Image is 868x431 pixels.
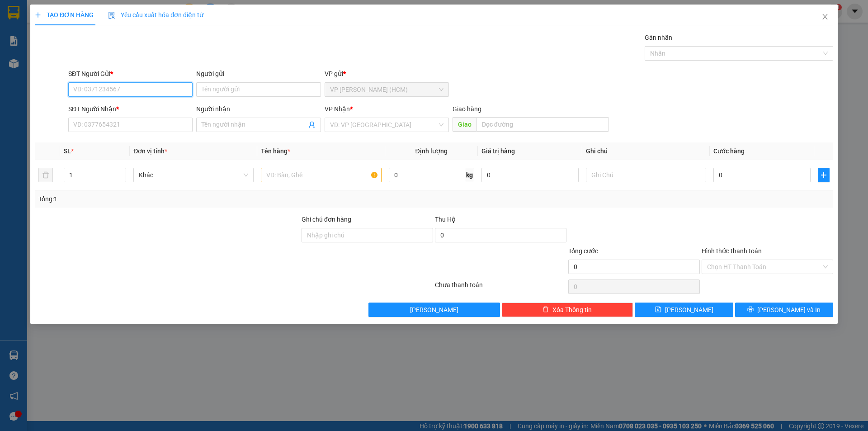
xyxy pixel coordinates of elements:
span: Tên hàng [261,147,290,155]
span: Xóa Thông tin [552,305,592,315]
span: close [821,13,829,20]
input: Dọc đường [476,117,609,132]
span: VP Hoàng Văn Thụ (HCM) [330,83,443,96]
span: plus [35,12,41,18]
span: SL [64,147,71,155]
span: Cước hàng [713,147,745,155]
span: Giao [453,117,476,132]
label: Gán nhãn [645,34,672,41]
th: Ghi chú [582,142,710,160]
span: [PERSON_NAME] [665,305,713,315]
button: printer[PERSON_NAME] và In [735,303,833,317]
input: Ghi Chú [586,168,706,182]
button: deleteXóa Thông tin [502,303,633,317]
span: user-add [308,121,316,128]
span: save [655,306,661,313]
div: Người nhận [196,104,321,114]
span: Yêu cầu xuất hóa đơn điện tử [108,11,203,19]
div: SĐT Người Nhận [68,104,193,114]
span: Định lượng [415,147,448,155]
span: Đơn vị tính [133,147,167,155]
span: Tổng cước [568,247,598,255]
button: delete [38,168,53,182]
span: Giá trị hàng [481,147,515,155]
div: Người gửi [196,69,321,79]
span: Thu Hộ [435,216,456,223]
span: Giao hàng [453,105,481,113]
div: Tổng: 1 [38,194,335,204]
div: Chưa thanh toán [434,280,567,296]
span: plus [818,171,829,179]
button: save[PERSON_NAME] [635,303,733,317]
div: SĐT Người Gửi [68,69,193,79]
span: [PERSON_NAME] [410,305,458,315]
span: TẠO ĐƠN HÀNG [35,11,94,19]
input: 0 [481,168,579,182]
button: plus [818,168,830,182]
label: Hình thức thanh toán [702,247,762,255]
span: printer [747,306,754,313]
span: kg [465,168,474,182]
input: Ghi chú đơn hàng [302,228,433,242]
span: Khác [139,168,248,182]
div: VP gửi [325,69,449,79]
button: [PERSON_NAME] [368,303,500,317]
span: [PERSON_NAME] và In [757,305,821,315]
input: VD: Bàn, Ghế [261,168,381,182]
img: icon [108,12,115,19]
span: delete [542,306,549,313]
span: VP Nhận [325,105,350,113]
button: Close [812,5,838,30]
label: Ghi chú đơn hàng [302,216,351,223]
